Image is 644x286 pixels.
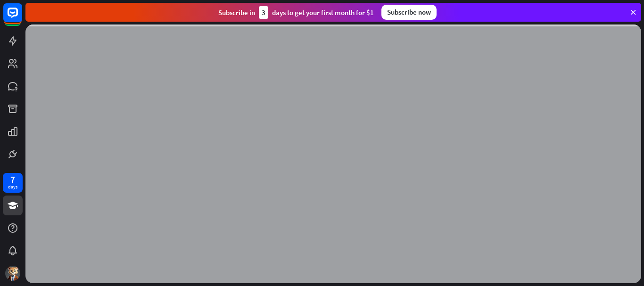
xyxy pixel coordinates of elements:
a: 7 days [3,173,23,193]
div: 3 [259,6,268,19]
div: days [8,184,17,190]
div: Subscribe now [381,5,437,20]
div: 7 [10,175,15,184]
div: Subscribe in days to get your first month for $1 [218,6,374,19]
